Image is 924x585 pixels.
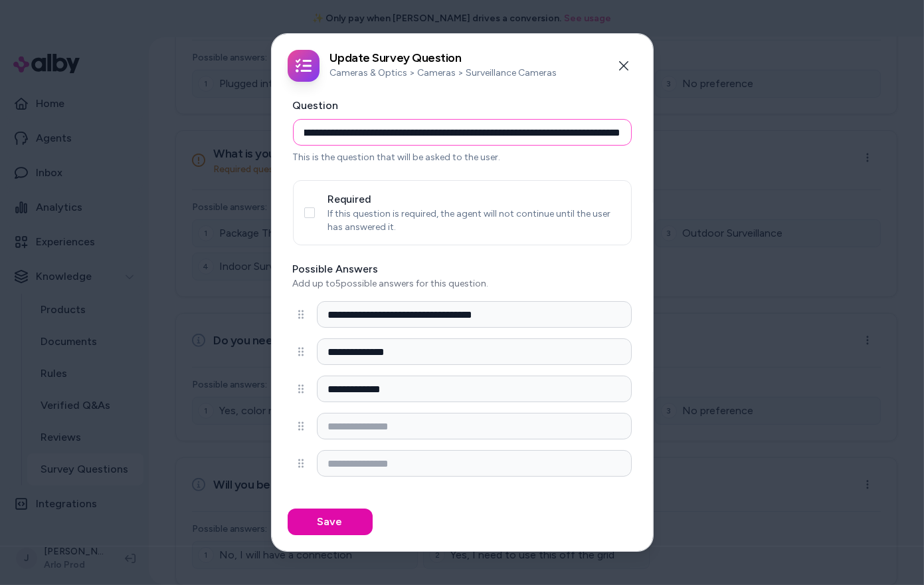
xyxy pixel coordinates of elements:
button: Save [288,509,373,535]
label: Required [328,193,372,205]
p: Cameras & Optics > Cameras > Surveillance Cameras [330,66,557,80]
p: If this question is required, the agent will not continue until the user has answered it. [328,207,621,234]
p: This is the question that will be asked to the user. [293,151,632,164]
label: Possible Answers [293,261,632,277]
h2: Update Survey Question [330,52,557,64]
p: Add up to 5 possible answers for this question. [293,277,632,291]
label: Question [293,99,339,112]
